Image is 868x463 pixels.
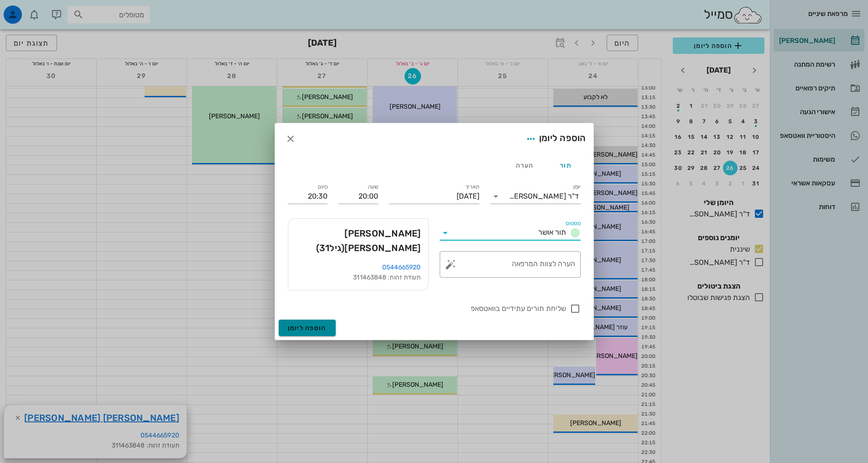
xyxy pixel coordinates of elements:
[316,242,345,253] span: (גיל )
[545,154,586,176] div: תור
[538,228,566,237] span: תור אושר
[440,226,581,240] div: סטטוסתור אושר
[490,189,581,204] div: יומןד"ר [PERSON_NAME]
[523,131,586,147] div: הוספה ליומן
[509,192,579,200] div: ד"ר [PERSON_NAME]
[318,184,327,190] label: סיום
[504,154,545,176] div: הערה
[288,304,566,313] label: שליחת תורים עתידיים בוואטסאפ
[288,324,327,332] span: הוספה ליומן
[319,242,330,253] span: 31
[279,320,336,336] button: הוספה ליומן
[465,184,479,190] label: תאריך
[573,184,581,190] label: יומן
[566,220,581,227] label: סטטוס
[368,184,378,190] label: שעה
[296,273,421,283] div: תעודת זהות: 311463848
[296,226,421,255] span: [PERSON_NAME] [PERSON_NAME]
[382,263,421,271] a: 0544665920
